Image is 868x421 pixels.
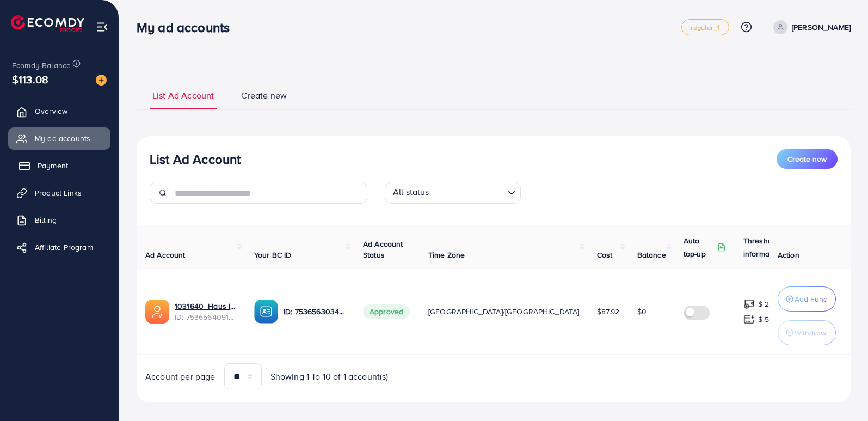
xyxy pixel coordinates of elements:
h3: My ad accounts [137,20,238,35]
span: Payment [38,160,68,171]
a: Overview [8,100,110,122]
span: Create new [241,89,287,102]
span: Your BC ID [254,249,292,260]
div: <span class='underline'>1031640_Haus Inora Ad Account_1754743107502</span></br>7536564091893170192 [175,301,237,323]
p: ID: 7536563034710802440 [284,305,346,318]
a: [PERSON_NAME] [769,20,851,34]
span: regular_1 [691,24,719,31]
a: Payment [8,155,110,176]
a: Billing [8,209,110,231]
img: image [96,75,107,86]
span: Ad Account Status [363,239,403,260]
span: Cost [597,249,613,260]
img: ic-ads-acc.e4c84228.svg [145,300,169,324]
span: Product Links [35,187,82,198]
div: Search for option [385,182,521,204]
span: $87.92 [597,306,620,317]
img: ic-ba-acc.ded83a64.svg [254,300,278,324]
span: List Ad Account [152,89,214,102]
a: Affiliate Program [8,236,110,258]
span: Billing [35,215,57,225]
span: [GEOGRAPHIC_DATA]/[GEOGRAPHIC_DATA] [428,306,580,317]
h3: List Ad Account [150,151,241,167]
a: regular_1 [681,19,729,35]
span: Ecomdy Balance [12,60,71,71]
span: All status [391,184,432,201]
span: $113.08 [12,71,48,87]
span: Approved [363,304,410,319]
span: Ad Account [145,249,186,260]
a: My ad accounts [8,127,110,149]
span: My ad accounts [35,133,90,144]
p: [PERSON_NAME] [792,21,851,34]
img: logo [11,15,84,32]
span: Time Zone [428,249,465,260]
span: ID: 7536564091893170192 [175,312,237,322]
span: Account per page [145,370,216,383]
span: Showing 1 To 10 of 1 account(s) [270,370,389,383]
iframe: Chat [630,46,860,413]
input: Search for option [433,184,503,201]
a: Product Links [8,182,110,204]
span: Overview [35,106,67,117]
img: menu [96,21,108,33]
span: Affiliate Program [35,242,93,253]
a: 1031640_Haus Inora Ad Account_1754743107502 [175,301,237,312]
